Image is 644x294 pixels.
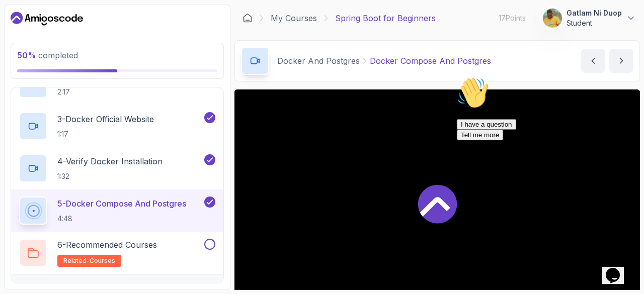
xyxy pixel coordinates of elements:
[542,8,636,28] button: user profile imageGatlam Ni DuopStudent
[17,50,78,60] span: completed
[57,155,163,167] p: 4 - Verify Docker Installation
[19,197,215,225] button: 5-Docker Compose And Postgres4:48
[271,12,317,24] a: My Courses
[609,49,633,73] button: next content
[11,11,83,27] a: Dashboard
[543,9,562,28] img: user profile image
[4,30,100,38] span: Hi! How can we help?
[63,257,115,265] span: related-courses
[17,50,36,60] span: 50 %
[57,113,154,125] p: 3 - Docker Official Website
[4,57,50,67] button: Tell me more
[57,214,186,224] p: 4:48
[499,13,526,23] p: 17 Points
[4,46,63,57] button: I have a question
[581,49,605,73] button: previous content
[4,4,36,36] img: :wave:
[370,55,491,67] p: Docker Compose And Postgres
[19,112,215,140] button: 3-Docker Official Website1:17
[57,171,163,181] p: 1:32
[57,87,94,97] p: 2:17
[19,239,215,267] button: 6-Recommended Coursesrelated-courses
[57,239,157,251] p: 6 - Recommended Courses
[277,55,360,67] p: Docker And Postgres
[4,4,185,67] div: 👋Hi! How can we help?I have a questionTell me more
[567,18,622,28] p: Student
[335,12,436,24] p: Spring Boot for Beginners
[57,198,186,210] p: 5 - Docker Compose And Postgres
[243,13,253,23] a: Dashboard
[57,129,154,139] p: 1:17
[602,254,634,284] iframe: chat widget
[567,8,622,18] p: Gatlam Ni Duop
[453,73,634,249] iframe: chat widget
[19,154,215,182] button: 4-Verify Docker Installation1:32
